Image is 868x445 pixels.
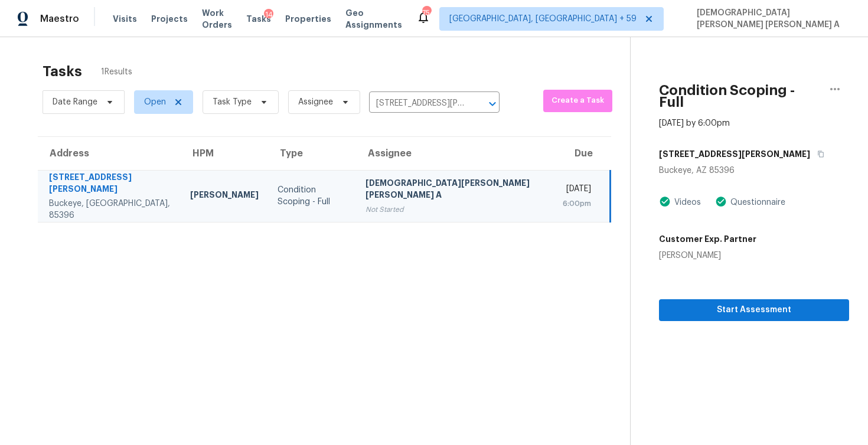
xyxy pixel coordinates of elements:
[692,7,850,31] span: [DEMOGRAPHIC_DATA][PERSON_NAME] [PERSON_NAME] A
[356,137,553,170] th: Assignee
[659,195,671,208] img: Artifact Present Icon
[38,137,181,170] th: Address
[278,184,347,208] div: Condition Scoping - Full
[113,13,137,25] span: Visits
[659,165,849,176] div: Buckeye, AZ 85396
[268,137,357,170] th: Type
[366,204,544,215] div: Not Started
[810,143,826,165] button: Copy Address
[190,189,259,204] div: [PERSON_NAME]
[213,96,252,108] span: Task Type
[285,13,331,25] span: Properties
[345,7,402,31] span: Geo Assignments
[659,84,821,108] h2: Condition Scoping - Full
[40,13,79,25] span: Maestro
[449,13,637,25] span: [GEOGRAPHIC_DATA], [GEOGRAPHIC_DATA] + 59
[549,94,607,107] span: Create a Task
[53,96,97,108] span: Date Range
[659,299,849,321] button: Start Assessment
[366,177,544,204] div: [DEMOGRAPHIC_DATA][PERSON_NAME] [PERSON_NAME] A
[298,96,333,108] span: Assignee
[671,197,701,208] div: Videos
[43,66,82,77] h2: Tasks
[659,117,730,129] div: [DATE] by 6:00pm
[144,96,166,108] span: Open
[101,66,132,78] span: 1 Results
[369,94,466,113] input: Search by address
[49,198,171,221] div: Buckeye, [GEOGRAPHIC_DATA], 85396
[246,15,271,23] span: Tasks
[264,9,273,21] div: 14
[181,137,268,170] th: HPM
[484,96,501,112] button: Open
[563,183,591,198] div: [DATE]
[659,250,756,261] div: [PERSON_NAME]
[553,137,611,170] th: Due
[543,90,613,112] button: Create a Task
[659,233,756,245] h5: Customer Exp. Partner
[668,303,840,318] span: Start Assessment
[202,7,232,31] span: Work Orders
[151,13,188,25] span: Projects
[422,7,430,19] div: 754
[563,198,591,210] div: 6:00pm
[715,195,727,208] img: Artifact Present Icon
[659,148,810,160] h5: [STREET_ADDRESS][PERSON_NAME]
[49,171,171,198] div: [STREET_ADDRESS][PERSON_NAME]
[727,197,785,208] div: Questionnaire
